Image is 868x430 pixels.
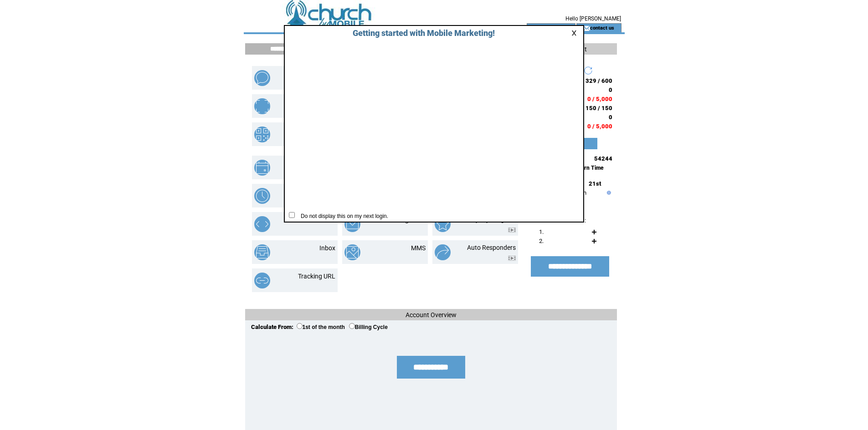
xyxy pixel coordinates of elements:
span: 329 / 600 [586,77,612,84]
img: video.png [508,228,516,233]
a: contact us [590,25,614,30]
img: help.gif [605,191,611,195]
span: 1. [539,228,544,235]
span: 150 / 150 [586,105,612,111]
span: 21st [589,180,601,187]
img: contact_us_icon.gif [583,25,590,32]
img: video.png [508,256,516,261]
img: mms.png [344,244,360,260]
img: auto-responders.png [435,244,451,260]
img: scheduled-tasks.png [254,188,270,204]
img: tracking-url.png [254,273,270,288]
span: Calculate From: [251,324,293,330]
a: Tracking URL [298,273,335,280]
img: loyalty-program.png [435,216,451,232]
span: 0 [609,114,612,121]
label: 1st of the month [297,324,345,330]
a: MMS [411,244,426,252]
img: mobile-coupons.png [254,98,270,114]
label: Billing Cycle [349,324,388,330]
img: text-blast.png [254,70,270,86]
span: Account Overview [406,311,457,319]
img: inbox.png [254,244,270,260]
img: account_icon.gif [540,25,547,32]
span: Do not display this on my next login. [296,213,388,219]
span: Eastern Time [570,165,604,171]
input: Billing Cycle [349,323,355,329]
a: Auto Responders [467,244,516,251]
span: 0 / 5,000 [587,123,612,130]
img: qr-codes.png [254,126,270,142]
span: 54244 [594,155,612,162]
span: 0 / 5,000 [587,96,612,102]
input: 1st of the month [297,323,303,329]
img: appointments.png [254,160,270,176]
span: Hello [PERSON_NAME] [565,15,621,22]
span: 0 [609,86,612,93]
img: web-forms.png [254,216,270,232]
span: Getting started with Mobile Marketing! [344,28,495,38]
img: email-integration.png [344,216,360,232]
a: Inbox [319,244,335,252]
span: 2. [539,238,544,244]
